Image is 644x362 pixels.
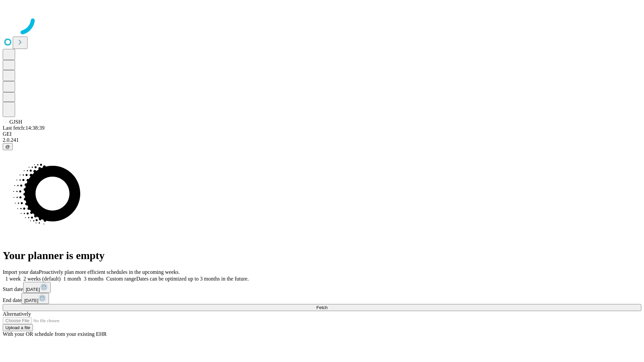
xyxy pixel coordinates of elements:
[63,276,81,282] span: 1 month
[3,282,641,293] div: Start date
[3,304,641,311] button: Fetch
[23,276,61,282] span: 2 weeks (default)
[26,287,40,292] span: [DATE]
[3,331,107,337] span: With your OR schedule from your existing EHR
[3,269,39,275] span: Import your data
[106,276,136,282] span: Custom range
[21,293,49,304] button: [DATE]
[9,119,22,125] span: GJSH
[3,131,641,137] div: GEI
[5,276,21,282] span: 1 week
[5,144,10,149] span: @
[3,143,13,150] button: @
[84,276,104,282] span: 3 months
[3,324,33,331] button: Upload a file
[39,269,180,275] span: Proactively plan more efficient schedules in the upcoming weeks.
[3,311,31,317] span: Alternatively
[3,293,641,304] div: End date
[136,276,249,282] span: Dates can be optimized up to 3 months in the future.
[316,305,327,310] span: Fetch
[24,298,38,303] span: [DATE]
[23,282,51,293] button: [DATE]
[3,249,641,262] h1: Your planner is empty
[3,125,45,131] span: Last fetch: 14:38:39
[3,137,641,143] div: 2.0.241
